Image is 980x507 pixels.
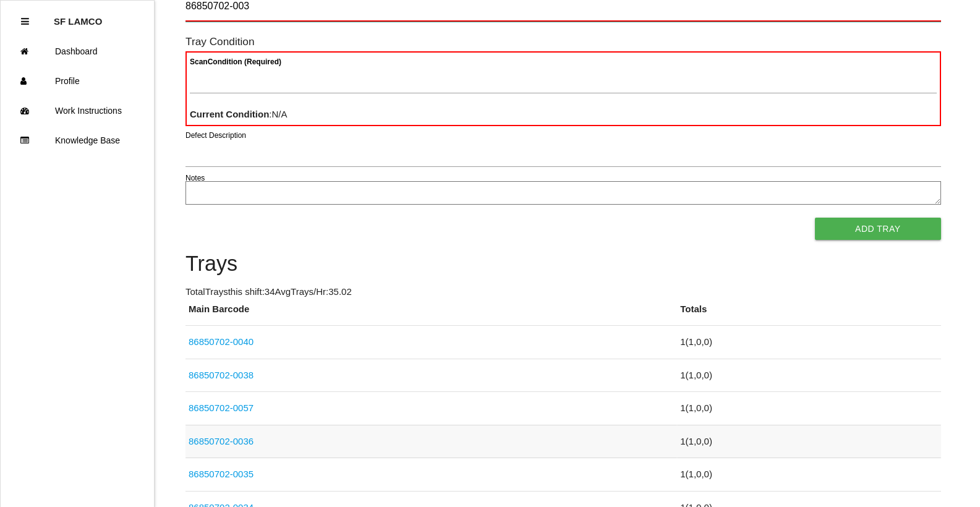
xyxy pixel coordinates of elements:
a: 86850702-0035 [189,469,254,479]
h6: Tray Condition [185,36,941,48]
a: Dashboard [1,36,154,66]
td: 1 ( 1 , 0 , 0 ) [677,392,940,425]
div: Close [21,7,29,36]
b: Scan Condition (Required) [190,58,281,66]
a: 86850702-0057 [189,403,254,413]
label: Notes [185,173,205,184]
a: 86850702-0040 [189,336,254,347]
td: 1 ( 1 , 0 , 0 ) [677,326,940,359]
p: SF LAMCO [54,7,102,27]
th: Main Barcode [185,302,677,326]
b: Current Condition [190,109,269,119]
th: Totals [677,302,940,326]
span: : N/A [190,109,288,119]
td: 1 ( 1 , 0 , 0 ) [677,458,940,492]
td: 1 ( 1 , 0 , 0 ) [677,425,940,458]
h4: Trays [185,252,941,276]
a: 86850702-0036 [189,436,254,446]
button: Add Tray [815,218,941,240]
a: 86850702-0038 [189,370,254,380]
td: 1 ( 1 , 0 , 0 ) [677,359,940,392]
a: Work Instructions [1,96,154,126]
label: Defect Description [185,130,246,141]
p: Total Trays this shift: 34 Avg Trays /Hr: 35.02 [185,285,941,299]
a: Profile [1,66,154,96]
a: Knowledge Base [1,126,154,155]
